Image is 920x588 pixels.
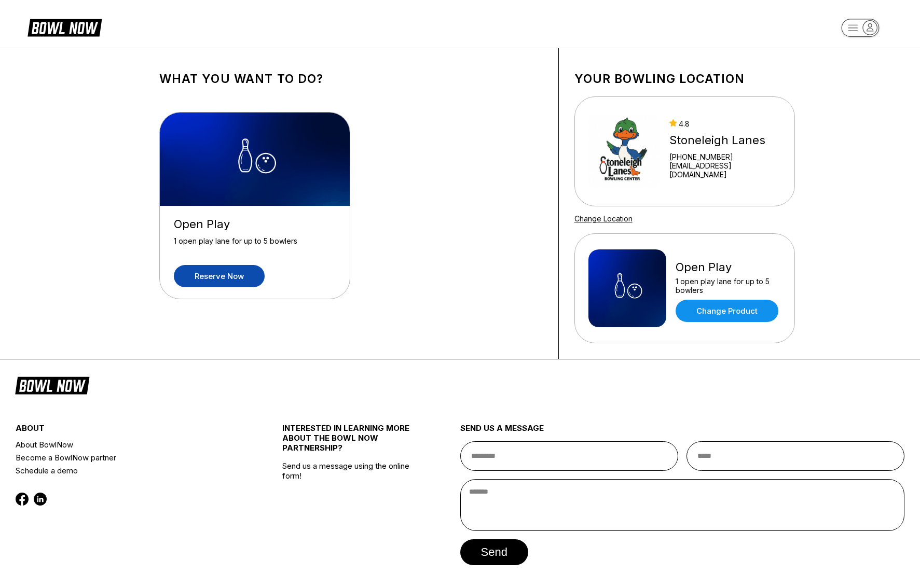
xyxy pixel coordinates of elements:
div: INTERESTED IN LEARNING MORE ABOUT THE BOWL NOW PARTNERSHIP? [282,423,416,461]
div: 4.8 [669,119,780,128]
div: 1 open play lane for up to 5 bowlers [174,236,336,255]
h1: Your bowling location [574,72,795,86]
a: [EMAIL_ADDRESS][DOMAIN_NAME] [669,161,780,179]
div: Open Play [676,260,781,274]
img: Open Play [588,249,666,327]
a: Reserve now [174,265,265,287]
h1: What you want to do? [159,72,543,86]
div: send us a message [460,423,905,441]
div: [PHONE_NUMBER] [669,152,780,161]
div: 1 open play lane for up to 5 bowlers [676,277,781,295]
a: Change Location [574,214,633,223]
div: about [16,423,238,438]
img: Open Play [160,113,351,206]
button: send [460,539,528,565]
a: Become a BowlNow partner [16,451,238,464]
a: Schedule a demo [16,464,238,477]
div: Stoneleigh Lanes [669,133,780,147]
div: Open Play [174,217,336,231]
a: About BowlNow [16,438,238,451]
a: Change Product [676,300,778,322]
img: Stoneleigh Lanes [588,113,661,190]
